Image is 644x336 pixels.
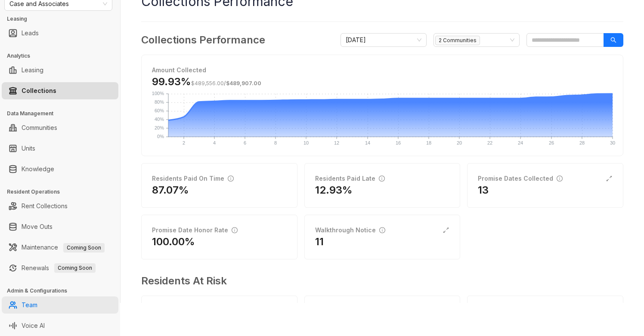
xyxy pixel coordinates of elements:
[155,117,164,122] text: 40%
[426,140,431,145] text: 18
[141,32,265,48] h3: Collections Performance
[610,140,615,145] text: 30
[152,235,195,249] h2: 100.00%
[152,91,164,96] text: 100%
[7,110,120,117] h3: Data Management
[152,183,189,197] h2: 87.07%
[54,263,96,273] span: Coming Soon
[315,174,385,183] div: Residents Paid Late
[155,99,164,105] text: 80%
[274,140,277,145] text: 8
[487,140,492,145] text: 22
[22,25,39,42] a: Leads
[141,273,616,289] h3: Residents At Risk
[155,125,164,130] text: 20%
[7,287,120,295] h3: Admin & Configurations
[2,25,118,42] li: Leads
[157,134,164,139] text: 0%
[457,140,462,145] text: 20
[7,52,120,60] h3: Analytics
[365,140,370,145] text: 14
[2,160,118,178] li: Knowledge
[191,80,261,86] span: /
[579,140,585,145] text: 28
[155,108,164,113] text: 60%
[2,317,118,334] li: Voice AI
[2,62,118,79] li: Leasing
[244,140,246,145] text: 6
[2,119,118,136] li: Communities
[303,140,309,145] text: 10
[152,174,234,183] div: Residents Paid On Time
[549,140,554,145] text: 26
[226,80,261,86] span: $489,907.00
[22,197,68,215] a: Rent Collections
[22,160,54,178] a: Knowledge
[606,175,613,182] span: expand-alt
[2,197,118,215] li: Rent Collections
[2,82,118,99] li: Collections
[2,239,118,256] li: Maintenance
[232,227,238,233] span: info-circle
[22,119,57,136] a: Communities
[334,140,339,145] text: 12
[2,218,118,235] li: Move Outs
[7,188,120,196] h3: Resident Operations
[191,80,224,86] span: $489,556.00
[443,227,449,234] span: expand-alt
[315,225,385,235] div: Walkthrough Notice
[396,140,401,145] text: 16
[379,227,385,233] span: info-circle
[478,183,489,197] h2: 13
[478,174,563,183] div: Promise Dates Collected
[228,176,234,182] span: info-circle
[518,140,523,145] text: 24
[22,218,53,235] a: Move Outs
[2,140,118,157] li: Units
[379,176,385,182] span: info-circle
[63,243,105,253] span: Coming Soon
[7,15,120,23] h3: Leasing
[22,140,35,157] a: Units
[22,296,37,314] a: Team
[152,75,261,89] h3: 99.93%
[22,62,43,79] a: Leasing
[557,176,563,182] span: info-circle
[2,296,118,314] li: Team
[2,259,118,277] li: Renewals
[435,36,480,45] span: 2 Communities
[152,66,206,74] strong: Amount Collected
[315,183,353,197] h2: 12.93%
[346,34,421,46] span: September 2025
[22,82,56,99] a: Collections
[315,235,324,249] h2: 11
[213,140,216,145] text: 4
[22,317,45,334] a: Voice AI
[22,259,96,277] a: RenewalsComing Soon
[610,37,616,43] span: search
[183,140,185,145] text: 2
[152,225,238,235] div: Promise Date Honor Rate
